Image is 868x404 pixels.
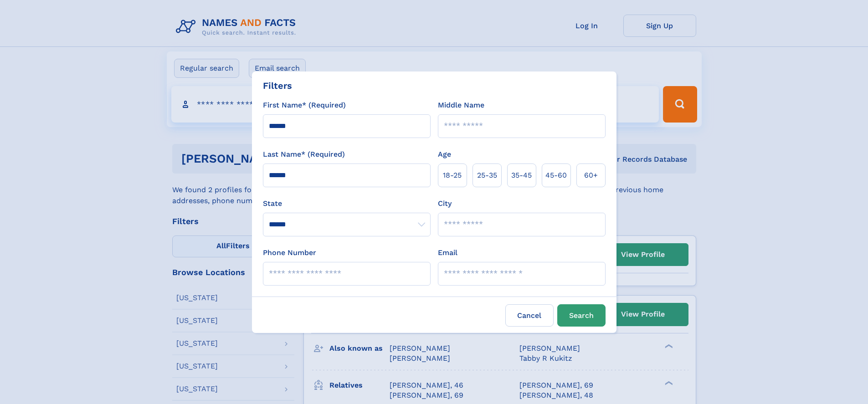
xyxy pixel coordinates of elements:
label: Middle Name [438,100,484,111]
span: 35‑45 [511,170,532,181]
label: City [438,198,452,209]
label: State [263,198,431,209]
button: Search [557,304,606,327]
span: 18‑25 [443,170,462,181]
label: Last Name* (Required) [263,149,345,160]
div: Filters [263,79,292,92]
label: Email [438,247,457,258]
label: Age [438,149,451,160]
span: 60+ [584,170,598,181]
label: Phone Number [263,247,316,258]
label: Cancel [505,304,554,327]
span: 25‑35 [477,170,497,181]
span: 45‑60 [545,170,567,181]
label: First Name* (Required) [263,100,346,111]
